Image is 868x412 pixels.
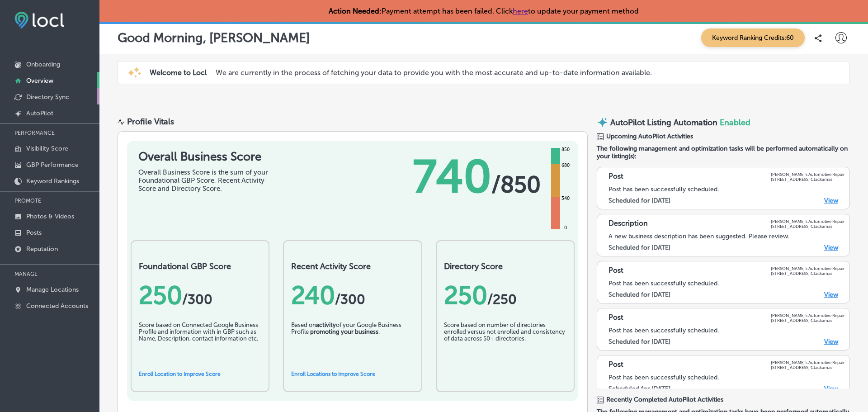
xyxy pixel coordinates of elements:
p: Connected Accounts [26,302,88,310]
div: A new business description has been suggested. Please review. [609,232,845,240]
div: Score based on number of directories enrolled versus not enrolled and consistency of data across ... [444,322,566,367]
p: [STREET_ADDRESS] Clackamas [771,224,845,229]
span: /250 [487,291,517,308]
a: here [513,7,528,15]
div: Profile Vitals [127,117,174,127]
img: autopilot-icon [597,117,608,128]
label: Scheduled for [DATE] [609,197,670,204]
p: Keyword Rankings [26,177,79,185]
p: Good Morning, [PERSON_NAME] [118,30,310,45]
p: Post [609,360,623,370]
p: Payment attempt has been failed. Click to update your payment method [329,7,639,15]
span: Enabled [720,118,750,128]
p: Description [609,219,648,229]
a: View [824,197,838,204]
span: Upcoming AutoPilot Activities [606,133,693,140]
span: / 300 [182,291,212,308]
span: / 850 [491,171,541,198]
p: Onboarding [26,61,60,68]
p: [PERSON_NAME]'s Automotive Repair [771,266,845,271]
div: 240 [291,280,414,310]
p: We are currently in the process of fetching your data to provide you with the most accurate and u... [216,68,652,77]
a: Enroll Location to Improve Score [139,371,221,377]
h2: Directory Score [444,261,566,271]
span: Keyword Ranking Credits: 60 [701,28,805,47]
p: AutoPilot [26,109,53,117]
p: [STREET_ADDRESS] Clackamas [771,177,845,182]
strong: Action Needed: [329,7,382,15]
label: Scheduled for [DATE] [609,338,670,346]
p: Photos & Videos [26,213,74,220]
a: View [824,244,838,251]
p: [STREET_ADDRESS] Clackamas [771,271,845,276]
p: Visibility Score [26,145,68,152]
span: 740 [413,150,491,204]
label: Scheduled for [DATE] [609,385,670,393]
p: Directory Sync [26,93,69,101]
p: [STREET_ADDRESS] Clackamas [771,318,845,323]
div: 340 [560,195,571,202]
h1: Overall Business Score [138,150,274,164]
p: Post [609,313,623,323]
div: Post has been successfully scheduled. [609,327,845,334]
b: activity [316,322,336,328]
p: [PERSON_NAME]'s Automotive Repair [771,219,845,224]
p: [PERSON_NAME]'s Automotive Repair [771,172,845,177]
a: View [824,291,838,298]
img: fda3e92497d09a02dc62c9cd864e3231.png [14,12,64,28]
p: [STREET_ADDRESS] Clackamas [771,365,845,370]
p: Manage Locations [26,286,79,294]
p: [PERSON_NAME]'s Automotive Repair [771,360,845,365]
span: Welcome to Locl [150,68,207,77]
h2: Recent Activity Score [291,261,414,271]
div: 850 [560,146,571,153]
p: AutoPilot Listing Automation [610,118,717,128]
p: Posts [26,229,42,237]
p: Post [609,266,623,276]
label: Scheduled for [DATE] [609,291,670,298]
div: 250 [139,280,261,310]
div: Overall Business Score is the sum of your Foundational GBP Score, Recent Activity Score and Direc... [138,168,274,193]
a: View [824,338,838,346]
b: promoting your business [310,328,378,335]
a: View [824,385,838,393]
p: GBP Performance [26,161,79,169]
div: Post has been successfully scheduled. [609,279,845,287]
span: The following management and optimization tasks will be performed automatically on your listing(s): [597,145,850,160]
div: 680 [560,162,571,169]
div: 250 [444,280,566,310]
div: Post has been successfully scheduled. [609,185,845,193]
p: [PERSON_NAME]'s Automotive Repair [771,313,845,318]
label: Scheduled for [DATE] [609,244,670,251]
div: Post has been successfully scheduled. [609,374,845,381]
span: Recently Completed AutoPilot Activities [606,396,723,403]
span: /300 [335,291,365,308]
div: Score based on Connected Google Business Profile and information with in GBP such as Name, Descri... [139,322,261,367]
p: Overview [26,77,53,85]
h2: Foundational GBP Score [139,261,261,271]
div: Based on of your Google Business Profile . [291,322,414,367]
p: Reputation [26,245,58,253]
p: Post [609,172,623,182]
div: 0 [562,224,569,232]
a: Enroll Locations to Improve Score [291,371,375,377]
